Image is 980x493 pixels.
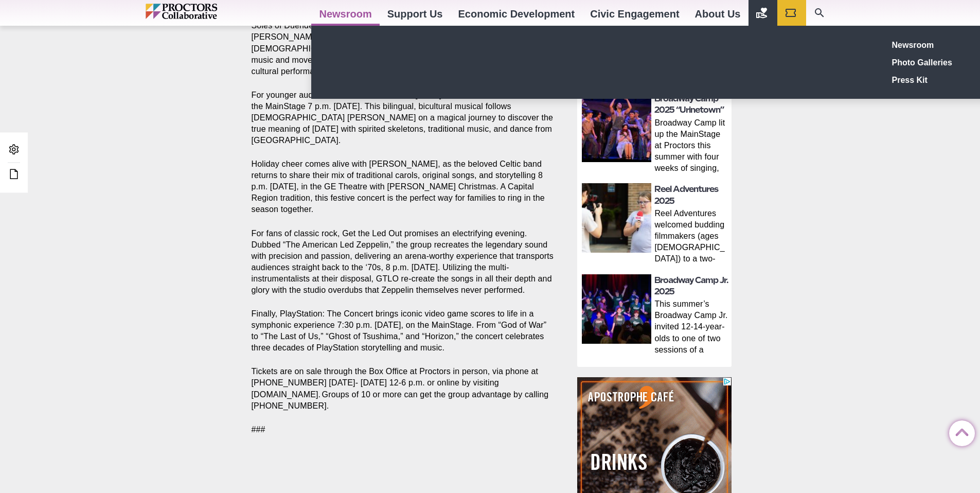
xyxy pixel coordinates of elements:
[252,159,554,215] p: Holiday cheer comes alive with [PERSON_NAME], as the beloved Celtic band returns to share their m...
[654,208,728,267] p: Reel Adventures welcomed budding filmmakers (ages [DEMOGRAPHIC_DATA]) to a two-week, hands-on jou...
[949,421,970,442] a: Back to Top
[582,93,651,162] img: thumbnail: Broadway Camp 2025 “Urinetown”
[5,166,23,185] a: Edit this Post/Page
[252,308,554,354] p: Finally, PlayStation: The Concert brings iconic video game scores to life in a symphonic experien...
[252,366,554,411] p: Tickets are on sale through the Box Office at Proctors in person, via phone at [PHONE_NUMBER] [DA...
[582,274,651,344] img: thumbnail: Broadway Camp Jr. 2025
[654,275,728,296] a: Broadway Camp Jr. 2025
[252,90,554,146] p: For younger audiences, “SUGAR SKULL! A [DATE] Musical Adventure” comes to the MainStage 7 p.m. [D...
[252,424,554,435] p: ###
[654,298,728,357] p: This summer’s Broadway Camp Jr. invited 12-14-year-olds to one of two sessions of a vibrant one‑w...
[146,4,261,19] img: Proctors logo
[252,228,554,296] p: For fans of classic rock, Get the Led Out promises an electrifying evening. Dubbed “The American ...
[5,141,23,160] a: Admin Area
[252,20,554,77] p: Soles of Duende, a trio of powerhouse women blending tap, flamenco, and [PERSON_NAME], brings the...
[654,184,718,205] a: Reel Adventures 2025
[582,183,651,253] img: thumbnail: Reel Adventures 2025
[654,117,728,176] p: Broadway Camp lit up the MainStage at Proctors this summer with four weeks of singing, dancing, a...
